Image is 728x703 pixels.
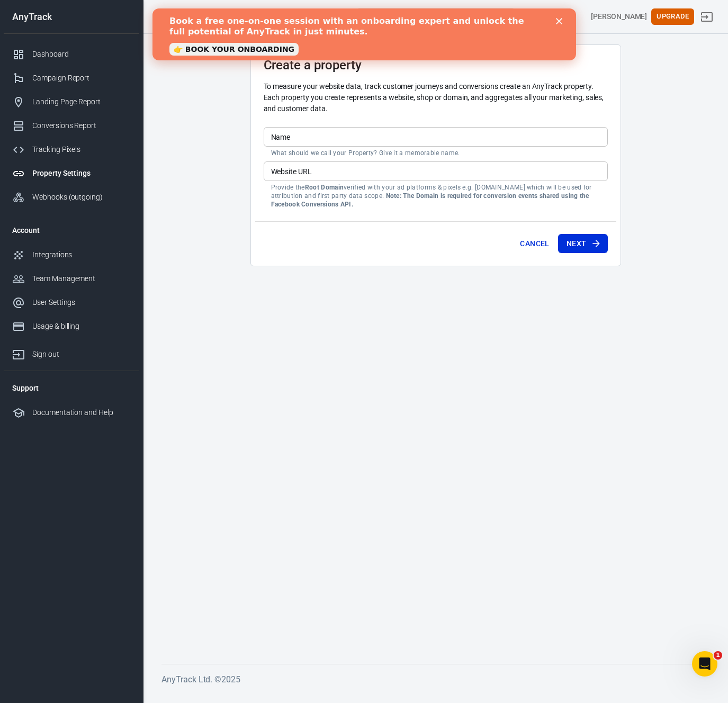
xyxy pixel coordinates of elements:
li: Support [4,375,139,401]
iframe: Intercom live chat [692,651,717,677]
a: User Settings [4,291,139,314]
input: Your Website Name [264,127,608,147]
a: Integrations [4,243,139,267]
button: Next [558,234,608,254]
button: Find anything...⌘ + K [356,8,515,26]
a: Tracking Pixels [4,138,139,161]
p: Provide the verified with your ad platforms & pixels e.g. [DOMAIN_NAME] which will be used for at... [271,183,600,209]
button: Cancel [516,234,553,254]
p: To measure your website data, track customer journeys and conversions create an AnyTrack property... [264,81,608,114]
button: Upgrade [651,8,694,25]
div: Dashboard [32,49,131,60]
a: Landing Page Report [4,90,139,114]
h6: AnyTrack Ltd. © 2025 [161,673,709,686]
div: Campaign Report [32,73,131,84]
span: 1 [714,651,722,660]
p: What should we call your Property? Give it a memorable name. [271,149,600,157]
strong: Note: The Domain is required for conversion events shared using the Facebook Conversions API. [271,192,589,208]
div: Conversions Report [32,120,131,131]
a: Dashboard [4,42,139,66]
div: Documentation and Help [32,407,131,418]
div: Usage & billing [32,321,131,332]
div: Webhooks (outgoing) [32,192,131,203]
li: Account [4,218,139,243]
strong: Root Domain [305,184,344,191]
a: Property Settings [4,161,139,185]
div: Landing Page Report [32,96,131,107]
div: Sign out [32,349,131,360]
div: Team Management [32,273,131,284]
a: Sign out [694,4,720,30]
div: AnyTrack [4,12,139,22]
a: Sign out [4,338,139,366]
a: Conversions Report [4,114,139,138]
a: Campaign Report [4,66,139,90]
div: Integrations [32,249,131,260]
iframe: Intercom live chat banner [152,8,576,60]
h3: Create a property [264,58,608,73]
a: Usage & billing [4,314,139,338]
div: Close [403,10,414,16]
a: Webhooks (outgoing) [4,185,139,209]
div: Property Settings [32,168,131,179]
input: example.com [264,161,608,181]
div: Tracking Pixels [32,144,131,155]
div: User Settings [32,297,131,308]
div: Account id: nEsqdNLb [591,11,647,22]
a: Team Management [4,267,139,291]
